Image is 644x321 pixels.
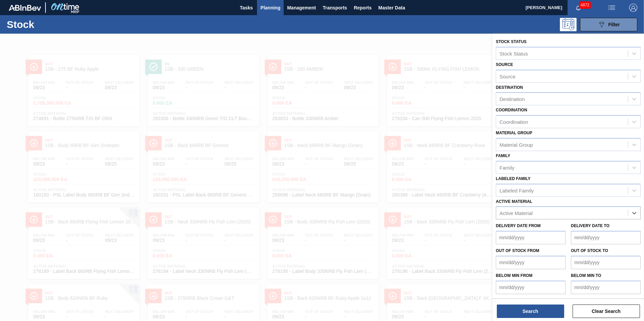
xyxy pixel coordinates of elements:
input: mm/dd/yyyy [571,231,641,244]
button: Filter [580,18,637,31]
input: mm/dd/yyyy [571,281,641,294]
label: Material Group [496,131,532,135]
span: Management [287,4,316,12]
label: Destination [496,85,523,90]
div: Source [500,73,516,79]
div: Material Group [500,142,533,147]
span: Planning [260,4,280,12]
label: Active Material [496,199,532,204]
label: Delivery Date from [496,223,541,228]
img: TNhmsLtSVTkK8tSr43FrP2fwEKptu5GPRR3wAAAABJRU5ErkJggg== [9,5,41,11]
label: Family [496,153,510,158]
span: Tasks [239,4,254,12]
label: Source [496,62,513,67]
div: Family [500,165,514,170]
label: Below Min from [496,273,533,278]
img: userActions [608,4,616,12]
h1: Stock [7,21,107,28]
img: Logout [629,4,637,12]
span: 4872 [579,1,591,9]
label: Delivery Date to [571,223,609,228]
span: Transports [323,4,347,12]
div: Programming: no user selected [560,18,577,31]
input: mm/dd/yyyy [496,231,566,244]
div: Coordination [500,119,528,125]
button: Notifications [568,3,589,12]
span: Reports [354,4,372,12]
input: mm/dd/yyyy [496,256,566,269]
div: Stock Status [500,50,528,56]
span: Filter [608,22,620,27]
div: Destination [500,96,525,102]
input: mm/dd/yyyy [571,256,641,269]
label: Labeled Family [496,176,530,181]
label: Coordination [496,108,527,112]
label: Below Min to [571,273,601,278]
label: Stock Status [496,39,526,44]
label: Out of Stock to [571,248,608,253]
label: Out of Stock from [496,248,539,253]
div: Labeled Family [500,187,534,193]
span: Master Data [378,4,405,12]
div: Active Material [500,210,533,216]
input: mm/dd/yyyy [496,281,566,294]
